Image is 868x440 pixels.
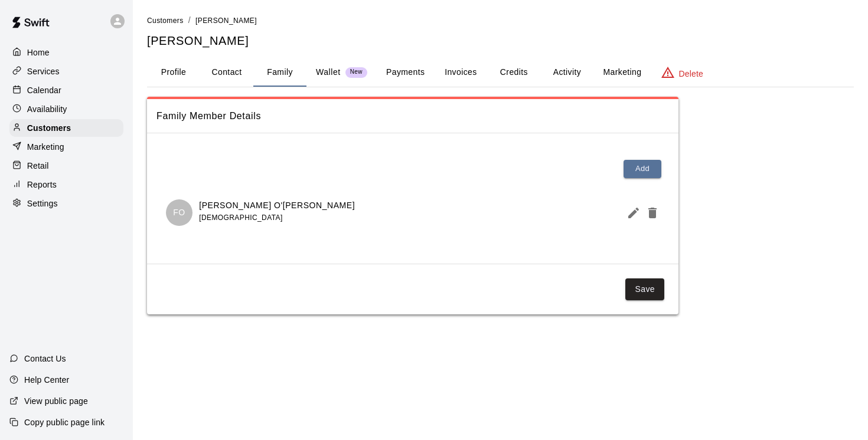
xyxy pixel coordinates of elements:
[156,109,669,124] span: Family Member Details
[147,58,854,87] div: basic tabs example
[9,157,123,175] a: Retail
[9,63,123,80] a: Services
[622,201,641,225] button: Edit Member
[487,58,540,87] button: Credits
[27,179,57,191] p: Reports
[24,395,88,407] p: View public page
[377,58,434,87] button: Payments
[9,176,123,193] a: Reports
[166,199,192,226] div: Felix O'Brian-Wang
[27,198,58,209] p: Settings
[147,33,854,49] h5: [PERSON_NAME]
[199,199,355,212] p: [PERSON_NAME] O'[PERSON_NAME]
[9,138,123,156] a: Marketing
[27,141,64,153] p: Marketing
[27,65,60,77] p: Services
[345,68,367,76] span: New
[9,44,123,61] a: Home
[24,374,69,386] p: Help Center
[147,14,854,27] nav: breadcrumb
[9,81,123,99] a: Calendar
[199,214,282,222] span: [DEMOGRAPHIC_DATA]
[27,122,71,134] p: Customers
[625,278,664,300] button: Save
[147,17,184,25] span: Customers
[540,58,593,87] button: Activity
[593,58,651,87] button: Marketing
[9,119,123,137] a: Customers
[27,84,61,96] p: Calendar
[147,58,200,87] button: Profile
[173,206,185,219] p: FO
[253,58,306,87] button: Family
[195,17,257,25] span: [PERSON_NAME]
[27,47,50,58] p: Home
[27,160,49,172] p: Retail
[147,15,184,25] a: Customers
[200,58,253,87] button: Contact
[188,14,191,27] li: /
[679,68,703,80] p: Delete
[24,416,105,428] p: Copy public page link
[434,58,487,87] button: Invoices
[641,201,660,225] button: Delete
[9,195,123,212] a: Settings
[24,353,66,365] p: Contact Us
[624,160,661,178] button: Add
[27,103,67,115] p: Availability
[316,66,341,78] p: Wallet
[9,100,123,118] a: Availability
